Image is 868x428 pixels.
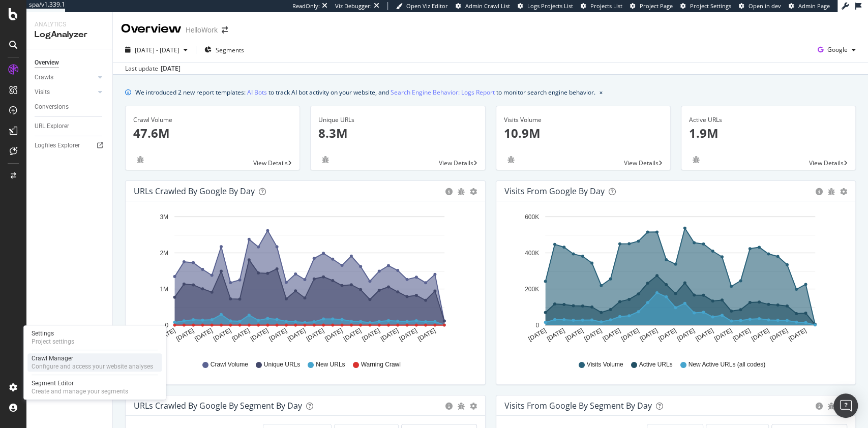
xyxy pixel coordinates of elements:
[816,403,823,410] div: circle-info
[396,2,448,10] a: Open Viz Editor
[458,403,465,410] div: bug
[630,2,673,10] a: Project Page
[200,42,248,58] button: Segments
[504,156,518,163] div: bug
[318,115,477,125] div: Unique URLs
[504,209,842,351] div: A chart.
[342,327,363,343] text: [DATE]
[470,188,477,195] div: gear
[133,115,292,125] div: Crawl Volume
[35,87,95,98] a: Visits
[504,186,605,196] div: Visits from Google by day
[35,72,95,83] a: Crawls
[581,2,622,10] a: Projects List
[416,327,437,343] text: [DATE]
[583,327,603,343] text: [DATE]
[35,57,59,68] div: Overview
[32,379,128,387] div: Segment Editor
[680,2,731,10] a: Project Settings
[590,2,622,10] span: Projects List
[504,125,663,142] p: 10.9M
[657,327,677,343] text: [DATE]
[316,360,345,369] span: New URLs
[292,2,320,10] div: ReadOnly:
[32,362,153,371] div: Configure and access your website analyses
[323,327,344,343] text: [DATE]
[268,327,288,343] text: [DATE]
[135,46,179,54] span: [DATE] - [DATE]
[318,156,333,163] div: bug
[816,188,823,195] div: circle-info
[125,87,856,98] div: info banner
[750,327,770,343] text: [DATE]
[361,360,401,369] span: Warning Crawl
[160,213,168,221] text: 3M
[749,2,781,10] span: Open in dev
[216,46,244,54] span: Segments
[620,327,640,343] text: [DATE]
[789,2,830,10] a: Admin Page
[160,286,168,293] text: 1M
[264,360,300,369] span: Unique URLs
[247,87,267,98] a: AI Bots
[787,327,807,343] text: [DATE]
[524,213,538,221] text: 600K
[688,360,765,369] span: New Active URLs (all codes)
[439,159,473,167] span: View Details
[458,188,465,195] div: bug
[35,140,105,151] a: Logfiles Explorer
[134,186,255,196] div: URLs Crawled by Google by day
[361,327,381,343] text: [DATE]
[27,328,162,347] a: SettingsProject settings
[211,360,248,369] span: Crawl Volume
[35,102,105,112] a: Conversions
[587,360,623,369] span: Visits Volume
[35,20,104,29] div: Analytics
[121,20,182,38] div: Overview
[125,64,181,73] div: Last update
[398,327,418,343] text: [DATE]
[134,209,471,351] svg: A chart.
[160,250,168,257] text: 2M
[35,57,105,68] a: Overview
[624,159,659,167] span: View Details
[305,327,325,343] text: [DATE]
[121,42,192,58] button: [DATE] - [DATE]
[318,125,477,142] p: 8.3M
[35,121,69,132] div: URL Explorer
[689,156,703,163] div: bug
[827,45,848,54] span: Google
[545,327,565,343] text: [DATE]
[518,2,573,10] a: Logs Projects List
[675,327,696,343] text: [DATE]
[133,156,147,163] div: bug
[32,354,153,362] div: Crawl Manager
[689,115,848,125] div: Active URLs
[833,393,858,418] div: Open Intercom Messenger
[335,2,372,10] div: Viz Debugger:
[27,353,162,372] a: Crawl ManagerConfigure and access your website analyses
[35,87,50,98] div: Visits
[828,188,835,195] div: bug
[564,327,584,343] text: [DATE]
[35,121,105,132] a: URL Explorer
[379,327,400,343] text: [DATE]
[175,327,195,343] text: [DATE]
[134,401,302,411] div: URLs Crawled by Google By Segment By Day
[535,322,539,329] text: 0
[35,29,104,41] div: LogAnalyzer
[798,2,830,10] span: Admin Page
[694,327,714,343] text: [DATE]
[639,360,672,369] span: Active URLs
[193,327,214,343] text: [DATE]
[135,87,595,98] div: We introduced 2 new report templates: to track AI bot activity on your website, and to monitor se...
[222,26,228,34] div: arrow-right-arrow-left
[32,387,128,395] div: Create and manage your segments
[689,125,848,142] p: 1.9M
[640,2,673,10] span: Project Page
[465,2,510,10] span: Admin Crawl List
[445,188,453,195] div: circle-info
[161,64,181,73] div: [DATE]
[27,378,162,396] a: Segment EditorCreate and manage your segments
